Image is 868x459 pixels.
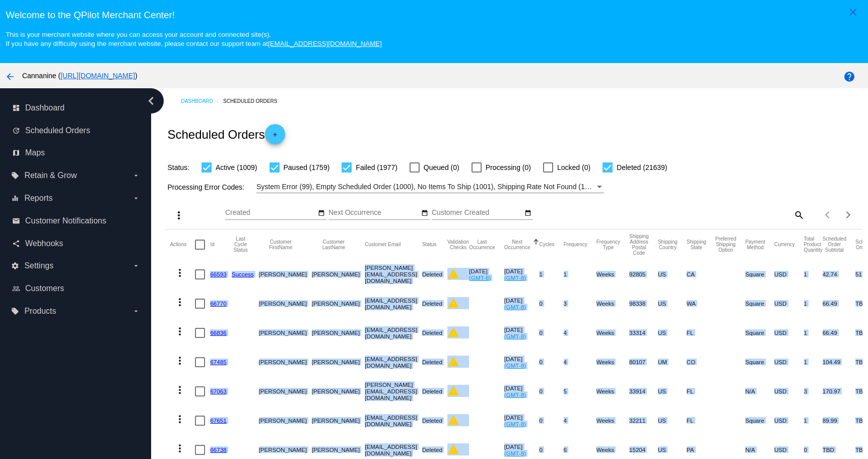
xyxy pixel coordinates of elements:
span: Deleted (21639) [617,161,667,174]
mat-header-cell: Validation Checks [447,229,469,260]
button: Change sorting for CustomerEmail [365,242,400,248]
i: arrow_drop_down [132,307,140,315]
a: Dashboard [181,93,223,109]
mat-cell: [DATE] [504,348,540,377]
mat-cell: UM [658,348,687,377]
span: Deleted [422,417,442,424]
mat-icon: warning [447,443,459,455]
mat-cell: 5 [564,377,596,406]
a: email Customer Notifications [12,213,140,229]
mat-cell: [PERSON_NAME] [312,377,365,406]
button: Previous page [818,205,838,225]
input: Next Occurrence [328,209,419,217]
span: Webhooks [25,239,63,248]
small: This is your merchant website where you can access your account and connected site(s). If you hav... [6,31,381,47]
mat-cell: 1 [804,406,823,435]
i: dashboard [12,104,20,112]
mat-cell: 1 [539,260,563,289]
mat-cell: 0 [539,348,563,377]
button: Change sorting for LastProcessingCycleId [232,236,250,253]
mat-icon: search [792,207,805,222]
a: (GMT-8) [504,362,526,369]
mat-cell: [PERSON_NAME] [312,348,365,377]
mat-cell: 0 [539,318,563,348]
mat-icon: warning [447,385,459,397]
mat-cell: 4 [564,348,596,377]
mat-cell: [DATE] [504,377,540,406]
mat-cell: US [658,406,687,435]
span: Dashboard [25,103,64,112]
mat-cell: [PERSON_NAME][EMAIL_ADDRESS][DOMAIN_NAME] [365,260,422,289]
input: Created [225,209,316,217]
mat-cell: 4 [564,318,596,348]
mat-cell: [DATE] [504,289,540,318]
button: Change sorting for Subtotal [823,236,846,253]
span: Cannanine ( ) [22,72,138,80]
mat-icon: add [269,131,281,143]
span: Maps [25,148,45,157]
a: 66593 [210,271,226,277]
button: Change sorting for LastOccurrenceUtc [469,239,495,250]
mat-icon: warning [447,297,459,309]
mat-icon: more_vert [174,325,186,337]
mat-icon: more_vert [174,355,186,367]
mat-icon: date_range [318,209,325,217]
mat-cell: 98338 [629,289,658,318]
mat-cell: FL [687,318,715,348]
a: 67063 [210,388,226,394]
a: (GMT-8) [504,450,526,456]
i: update [12,127,20,135]
i: settings [11,262,19,270]
mat-cell: FL [687,406,715,435]
mat-cell: USD [774,406,804,435]
span: Locked (0) [557,161,590,174]
mat-icon: warning [447,268,459,280]
i: local_offer [11,171,19,180]
mat-cell: [DATE] [504,406,540,435]
input: Customer Created [432,209,522,217]
mat-cell: [EMAIL_ADDRESS][DOMAIN_NAME] [365,406,422,435]
mat-cell: [PERSON_NAME] [259,348,312,377]
span: Deleted [422,329,442,336]
a: 66836 [210,329,226,336]
mat-cell: Weeks [596,260,629,289]
mat-icon: more_vert [173,209,185,221]
mat-cell: 0 [539,377,563,406]
mat-cell: 66.49 [823,289,855,318]
mat-cell: [PERSON_NAME] [259,406,312,435]
mat-cell: [DATE] [504,260,540,289]
mat-cell: Weeks [596,289,629,318]
mat-icon: warning [447,356,459,368]
button: Change sorting for FrequencyType [596,239,620,250]
mat-cell: 1 [804,318,823,348]
mat-cell: 104.49 [823,348,855,377]
mat-icon: more_vert [174,442,186,454]
i: people_outline [12,284,20,293]
span: Deleted [422,271,442,277]
mat-cell: 33914 [629,377,658,406]
mat-cell: 66.49 [823,318,855,348]
mat-cell: 92805 [629,260,658,289]
a: [URL][DOMAIN_NAME] [60,72,135,80]
mat-cell: [DATE] [469,260,504,289]
mat-icon: more_vert [174,413,186,425]
button: Change sorting for ShippingState [687,239,706,250]
mat-cell: USD [774,318,804,348]
mat-cell: Weeks [596,377,629,406]
span: Scheduled Orders [25,126,90,135]
mat-cell: US [658,260,687,289]
mat-icon: more_vert [174,384,186,396]
i: chevron_left [143,93,159,109]
mat-cell: 33314 [629,318,658,348]
button: Change sorting for Frequency [564,242,587,248]
a: (GMT-8) [504,274,526,281]
mat-cell: [PERSON_NAME] [312,260,365,289]
span: Deleted [422,388,442,394]
a: (GMT-8) [504,391,526,398]
mat-cell: [EMAIL_ADDRESS][DOMAIN_NAME] [365,289,422,318]
a: (GMT-8) [504,333,526,339]
i: email [12,217,20,225]
span: Deleted [422,300,442,307]
mat-cell: CO [687,348,715,377]
mat-cell: USD [774,289,804,318]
